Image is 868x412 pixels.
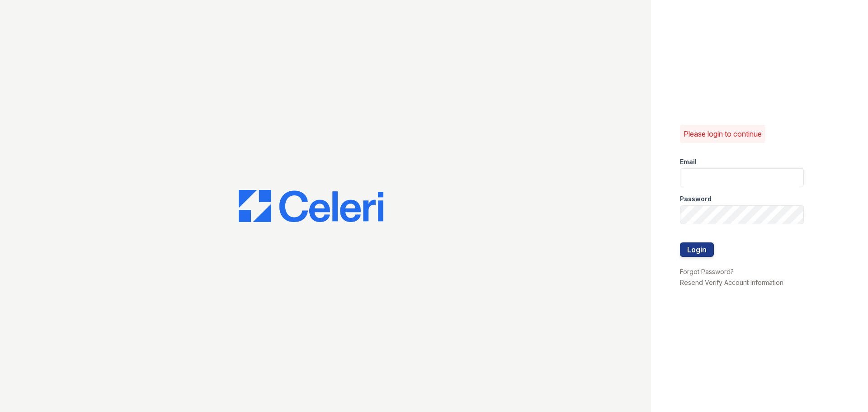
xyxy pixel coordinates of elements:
button: Login [680,242,714,257]
label: Email [680,157,697,166]
p: Please login to continue [684,128,762,139]
a: Forgot Password? [680,268,734,275]
label: Password [680,194,712,204]
img: CE_Logo_Blue-a8612792a0a2168367f1c8372b55b34899dd931a85d93a1a3d3e32e68fde9ad4.png [239,190,383,223]
a: Resend Verify Account Information [680,279,783,286]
